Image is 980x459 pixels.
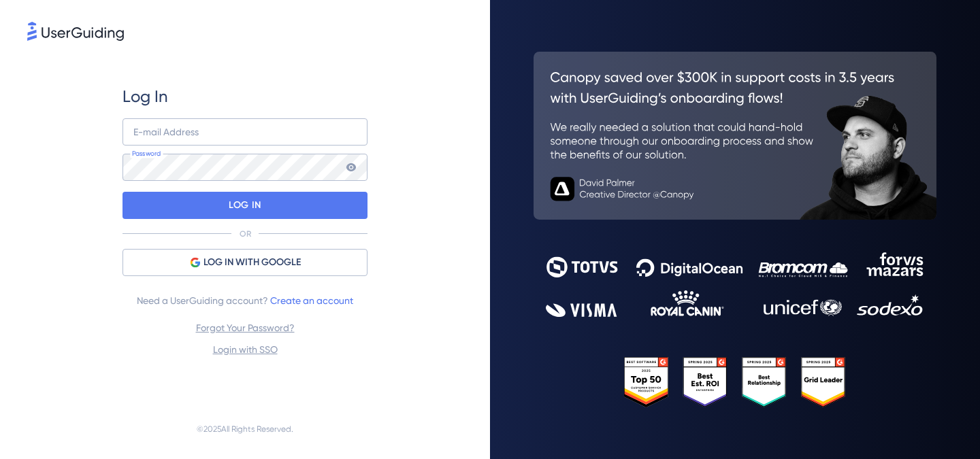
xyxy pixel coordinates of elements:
[122,118,367,146] input: example@company.com
[270,295,353,306] a: Create an account
[27,22,124,41] img: 8faab4ba6bc7696a72372aa768b0286c.svg
[122,86,168,107] span: Log In
[213,344,278,355] a: Login with SSO
[197,421,293,437] span: © 2025 All Rights Reserved.
[196,322,295,333] a: Forgot Your Password?
[546,252,924,317] img: 9302ce2ac39453076f5bc0f2f2ca889b.svg
[534,52,936,220] img: 26c0aa7c25a843aed4baddd2b5e0fa68.svg
[229,194,261,216] p: LOG IN
[203,254,301,271] span: LOG IN WITH GOOGLE
[240,228,251,239] p: OR
[137,292,353,309] span: Need a UserGuiding account?
[624,357,846,407] img: 25303e33045975176eb484905ab012ff.svg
